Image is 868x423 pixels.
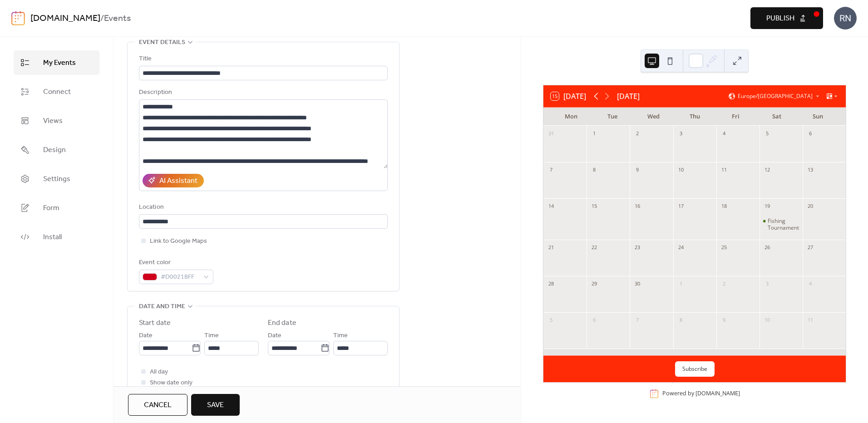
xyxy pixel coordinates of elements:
[143,174,204,187] button: AI Assistant
[546,202,556,211] div: 14
[139,257,212,268] div: Event color
[750,7,823,29] button: Publish
[30,10,100,27] a: [DOMAIN_NAME]
[191,394,240,416] button: Save
[676,165,686,175] div: 10
[632,202,642,211] div: 16
[805,243,815,253] div: 27
[805,202,815,211] div: 20
[139,87,386,98] div: Description
[632,165,642,175] div: 9
[14,196,99,220] a: Form
[633,108,674,126] div: Wed
[139,301,185,312] span: Date and time
[676,243,686,253] div: 24
[43,58,76,69] span: My Events
[675,361,715,377] button: Subscribe
[589,165,599,175] div: 8
[805,315,815,325] div: 11
[676,279,686,289] div: 1
[104,10,131,27] b: Events
[204,330,219,341] span: Time
[805,165,815,175] div: 13
[715,108,756,126] div: Fri
[719,202,729,211] div: 18
[150,378,192,389] span: Show date only
[139,318,171,329] div: Start date
[805,129,815,139] div: 6
[546,165,556,175] div: 7
[139,202,386,213] div: Location
[632,279,642,289] div: 30
[759,217,803,231] div: Fishing Tournament
[738,93,813,99] span: Europe/[GEOGRAPHIC_DATA]
[674,108,715,126] div: Thu
[150,367,168,378] span: All day
[676,129,686,139] div: 3
[589,315,599,325] div: 6
[43,87,71,98] span: Connect
[14,225,99,249] a: Install
[589,202,599,211] div: 15
[662,390,740,398] div: Powered by
[797,108,838,126] div: Sun
[719,315,729,325] div: 9
[546,315,556,325] div: 5
[676,315,686,325] div: 8
[589,129,599,139] div: 1
[14,50,99,75] a: My Events
[589,279,599,289] div: 29
[333,330,348,341] span: Time
[762,202,772,211] div: 19
[150,236,207,247] span: Link to Google Maps
[139,54,386,64] div: Title
[589,243,599,253] div: 22
[766,13,794,24] span: Publish
[268,330,281,341] span: Date
[632,129,642,139] div: 2
[719,129,729,139] div: 4
[762,279,772,289] div: 3
[139,330,153,341] span: Date
[546,279,556,289] div: 28
[43,232,62,243] span: Install
[592,108,633,126] div: Tue
[43,116,63,127] span: Views
[546,129,556,139] div: 31
[768,217,799,231] div: Fishing Tournament
[43,203,59,214] span: Form
[805,279,815,289] div: 4
[268,318,296,329] div: End date
[207,400,224,411] span: Save
[719,165,729,175] div: 11
[762,165,772,175] div: 12
[159,176,197,187] div: AI Assistant
[546,243,556,253] div: 21
[547,90,589,103] button: 15[DATE]
[139,37,185,48] span: Event details
[43,145,66,156] span: Design
[762,315,772,325] div: 10
[762,243,772,253] div: 26
[14,138,99,162] a: Design
[14,79,99,104] a: Connect
[719,279,729,289] div: 2
[632,315,642,325] div: 7
[834,7,857,30] div: RN
[100,10,104,27] b: /
[161,272,199,283] span: #D0021BFF
[14,108,99,133] a: Views
[551,108,592,126] div: Mon
[719,243,729,253] div: 25
[14,167,99,191] a: Settings
[676,202,686,211] div: 17
[43,174,70,185] span: Settings
[144,400,172,411] span: Cancel
[632,243,642,253] div: 23
[695,390,740,398] a: [DOMAIN_NAME]
[11,11,25,25] img: logo
[128,394,187,416] button: Cancel
[756,108,798,126] div: Sat
[762,129,772,139] div: 5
